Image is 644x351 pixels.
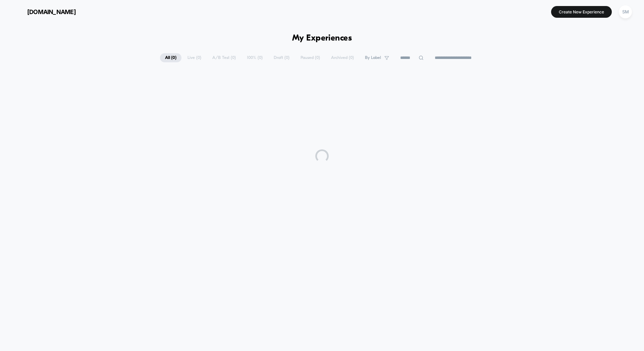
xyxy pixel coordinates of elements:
span: [DOMAIN_NAME] [27,8,76,15]
button: [DOMAIN_NAME] [10,6,78,17]
button: Create New Experience [551,6,612,18]
span: By Label [365,55,381,60]
button: SM [617,5,634,19]
h1: My Experiences [292,33,352,43]
div: SM [619,5,632,18]
span: All ( 0 ) [160,53,181,62]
